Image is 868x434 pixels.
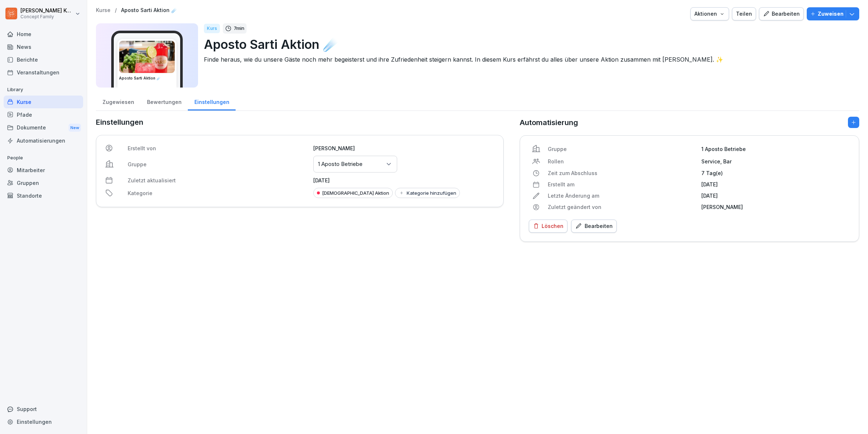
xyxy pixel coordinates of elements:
div: Support [4,403,83,415]
p: Erstellt am [548,181,697,188]
div: New [69,124,81,132]
div: [DEMOGRAPHIC_DATA] Aktion [313,188,393,198]
a: Berichte [4,53,83,66]
p: / [115,7,117,13]
p: Zuweisen [818,10,844,18]
p: [DATE] [313,177,495,184]
p: Service, Bar [701,158,850,165]
button: Zuweisen [807,7,859,20]
a: Kurse [96,7,111,13]
p: 7 Tag(e) [701,169,850,177]
p: 1 Aposto Betriebe [318,160,363,168]
button: Bearbeiten [571,220,617,233]
p: [DATE] [701,181,850,188]
a: DokumenteNew [4,121,83,135]
p: Letzte Änderung am [548,192,697,199]
div: Dokumente [4,121,83,135]
p: Zuletzt geändert von [548,203,697,211]
div: Kurs [204,24,220,33]
a: Aposto Sarti Aktion ☄️ [121,7,177,13]
p: Rollen [548,158,697,165]
a: Gruppen [4,177,83,189]
p: Aposto Sarti Aktion ☄️ [204,35,853,54]
a: Bewertungen [140,92,188,111]
a: Home [4,28,83,40]
button: Bearbeiten [759,7,804,20]
p: Erstellt von [128,144,309,152]
p: 1 Aposto Betriebe [701,145,850,153]
p: [DATE] [701,192,850,199]
a: Veranstaltungen [4,66,83,79]
h3: Aposto Sarti Aktion ☄️ [119,75,175,81]
a: Standorte [4,189,83,202]
p: Einstellungen [96,117,504,128]
button: Aktionen [690,7,729,20]
a: News [4,40,83,53]
p: [PERSON_NAME] [313,144,495,152]
button: Teilen [732,7,756,20]
p: Automatisierung [520,117,578,128]
p: Concept Family [20,14,74,19]
a: Einstellungen [4,415,83,428]
div: Teilen [736,10,752,18]
p: Kategorie [128,189,309,197]
div: Aktionen [694,10,725,18]
div: Bearbeiten [575,222,613,230]
a: Zugewiesen [96,92,140,111]
p: Gruppe [128,160,309,168]
p: [PERSON_NAME] Komarov [20,8,74,14]
p: People [4,152,83,164]
p: 7 min [234,25,244,32]
p: Zeit zum Abschluss [548,169,697,177]
p: [PERSON_NAME] [701,203,850,211]
button: Löschen [529,220,567,233]
div: Bearbeiten [763,10,800,18]
p: Gruppe [548,145,697,153]
div: Kategorie hinzufügen [399,190,456,196]
div: Löschen [533,222,563,230]
p: Library [4,84,83,96]
img: nkpv5u16vvkupyiwqf6da0hm.png [119,41,175,73]
button: Kategorie hinzufügen [395,188,460,198]
a: Kurse [4,96,83,108]
p: Finde heraus, wie du unsere Gäste noch mehr begeisterst und ihre Zufriedenheit steigern kannst. I... [204,55,853,64]
a: Automatisierungen [4,134,83,147]
a: Pfade [4,108,83,121]
a: Einstellungen [188,92,236,111]
p: Zuletzt aktualisiert [128,177,309,184]
a: Mitarbeiter [4,164,83,177]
